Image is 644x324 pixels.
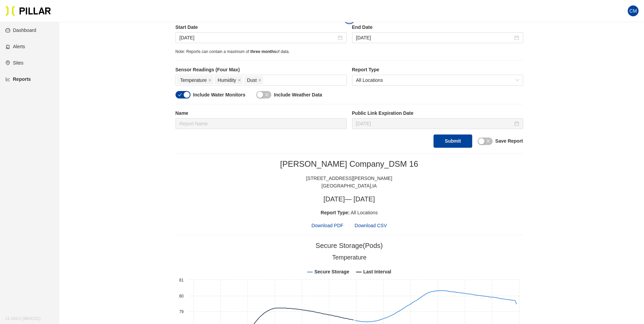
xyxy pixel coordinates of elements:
[356,120,513,127] input: Sep 30, 2025
[352,110,523,117] label: Public Link Expiration Date
[176,66,347,73] label: Sensor Readings (Four Max)
[176,159,523,169] h2: [PERSON_NAME] Company_DSM 16
[180,76,207,84] span: Temperature
[218,76,236,84] span: Humidity
[486,139,490,143] span: close
[314,269,349,274] tspan: Secure Storage
[274,91,322,98] label: Include Weather Data
[250,49,276,54] span: three months
[5,60,23,66] a: environmentSites
[180,34,336,41] input: Sep 14, 2025
[178,93,182,97] span: check
[176,182,523,190] div: [GEOGRAPHIC_DATA] , IA
[434,134,472,148] button: Submit
[176,118,347,129] input: Report Name
[193,91,245,98] label: Include Water Monitors
[176,49,523,55] div: Note: Reports can contain a maximum of of data.
[258,78,261,83] span: close
[176,195,523,203] h3: [DATE] — [DATE]
[208,78,211,83] span: close
[247,76,257,84] span: Dust
[363,269,391,274] tspan: Last Interval
[5,44,25,49] a: alertAlerts
[495,138,523,145] label: Save Report
[176,24,347,31] label: Start Date
[352,66,523,73] label: Report Type
[356,34,513,41] input: Sep 15, 2025
[629,5,637,16] span: CM
[352,24,523,31] label: End Date
[311,222,343,229] span: Download PDF
[355,223,387,228] span: Download CSV
[179,294,184,299] text: 80
[5,28,36,33] a: dashboardDashboard
[265,93,269,97] span: close
[5,76,31,82] a: line-chartReports
[321,210,350,215] span: Report Type:
[316,240,383,251] div: Secure Storage (Pods)
[5,5,51,16] img: Pillar Technologies
[179,278,184,283] text: 81
[238,78,241,83] span: close
[356,75,519,85] span: All Locations
[176,175,523,182] div: [STREET_ADDRESS][PERSON_NAME]
[176,209,523,216] div: All Locations
[179,309,184,314] text: 79
[176,110,347,117] label: Name
[332,254,366,261] tspan: Temperature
